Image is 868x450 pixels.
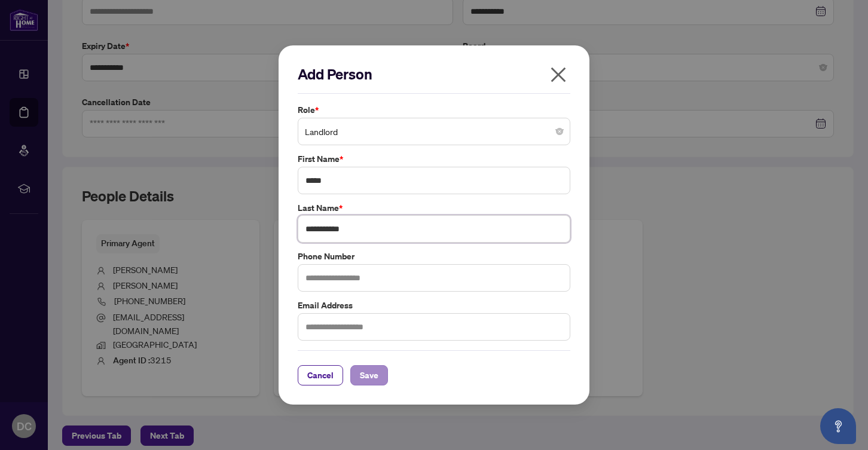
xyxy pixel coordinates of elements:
h2: Add Person [298,65,570,84]
span: close [549,65,568,84]
label: Phone Number [298,250,570,263]
span: Save [360,366,378,385]
label: Email Address [298,299,570,312]
button: Open asap [820,408,856,444]
button: Save [350,365,388,385]
span: close-circle [556,128,563,135]
button: Cancel [298,365,343,385]
span: Cancel [307,366,334,385]
label: Last Name [298,201,570,215]
label: Role [298,103,570,117]
label: First Name [298,152,570,166]
span: Landlord [305,120,563,143]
